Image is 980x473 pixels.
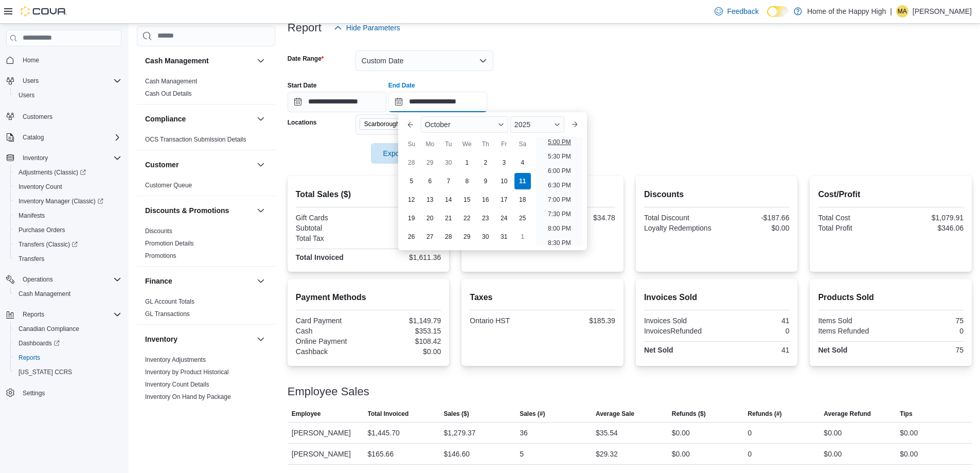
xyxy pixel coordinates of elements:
[368,448,394,460] div: $165.66
[514,191,531,208] div: day-18
[370,327,441,335] div: $353.15
[255,333,267,345] button: Inventory
[370,337,441,345] div: $108.42
[10,252,126,266] button: Transfers
[10,88,126,102] button: Users
[544,237,575,249] li: 8:30 PM
[440,154,457,171] div: day-30
[23,77,39,85] span: Users
[402,153,532,246] div: October, 2025
[10,223,126,237] button: Purchase Orders
[403,136,420,152] div: Su
[23,310,44,319] span: Reports
[514,154,531,171] div: day-4
[388,92,487,112] input: Press the down key to enter a popover containing a calendar. Press the escape key to close the po...
[19,183,62,191] span: Inventory Count
[145,393,231,400] a: Inventory On Hand by Package
[2,130,126,145] button: Catalog
[288,118,317,127] label: Locations
[443,448,470,460] div: $146.60
[14,224,69,236] a: Purchase Orders
[145,334,177,344] h3: Inventory
[14,209,121,222] span: Manifests
[10,365,126,379] button: [US_STATE] CCRS
[19,212,45,220] span: Manifests
[14,323,83,335] a: Canadian Compliance
[818,214,888,222] div: Total Cost
[23,154,48,162] span: Inventory
[422,229,438,245] div: day-27
[370,317,441,325] div: $1,149.79
[19,54,121,66] span: Home
[470,317,540,325] div: Ontario HST
[898,5,907,17] span: MA
[19,152,121,164] span: Inventory
[19,197,103,205] span: Inventory Manager (Classic)
[496,154,512,171] div: day-3
[719,346,789,354] div: 41
[514,210,531,226] div: day-25
[145,297,194,306] span: GL Account Totals
[19,91,34,99] span: Users
[19,339,60,347] span: Dashboards
[346,23,400,33] span: Hide Parameters
[514,136,531,152] div: Sa
[14,366,76,378] a: [US_STATE] CCRS
[477,154,494,171] div: day-2
[19,75,43,87] button: Users
[440,173,457,189] div: day-7
[145,239,194,248] span: Promotion Details
[145,227,172,235] a: Discounts
[644,317,715,325] div: Invoices Sold
[255,55,267,67] button: Cash Management
[893,214,964,222] div: $1,079.91
[824,410,871,418] span: Average Refund
[2,386,126,400] button: Settings
[644,291,790,304] h2: Invoices Sold
[2,74,126,88] button: Users
[459,173,475,189] div: day-8
[14,337,121,349] span: Dashboards
[14,181,66,193] a: Inventory Count
[10,208,126,223] button: Manifests
[459,229,475,245] div: day-29
[477,210,494,226] div: day-23
[459,210,475,226] div: day-22
[459,136,475,152] div: We
[566,116,583,133] button: Next month
[255,159,267,171] button: Customer
[818,188,964,201] h2: Cost/Profit
[255,113,267,125] button: Compliance
[14,337,64,349] a: Dashboards
[496,191,512,208] div: day-17
[296,337,366,345] div: Online Payment
[477,173,494,189] div: day-9
[14,352,121,364] span: Reports
[544,179,575,191] li: 6:30 PM
[19,168,86,177] span: Adjustments (Classic)
[421,116,508,133] div: Button. Open the month selector. October is currently selected.
[719,214,789,222] div: -$187.66
[719,317,789,325] div: 41
[422,191,438,208] div: day-13
[137,179,275,196] div: Customer
[288,444,364,464] div: [PERSON_NAME]
[19,387,49,399] a: Settings
[19,325,79,333] span: Canadian Compliance
[19,131,48,144] button: Catalog
[137,295,275,324] div: Finance
[14,253,121,265] span: Transfers
[370,347,441,356] div: $0.00
[14,166,90,179] a: Adjustments (Classic)
[890,5,892,17] p: |
[893,346,964,354] div: 75
[145,369,229,376] a: Inventory by Product Historical
[145,182,192,189] a: Customer Queue
[403,154,420,171] div: day-28
[403,191,420,208] div: day-12
[19,240,78,249] span: Transfers (Classic)
[296,317,366,325] div: Card Payment
[440,191,457,208] div: day-14
[402,116,419,133] button: Previous Month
